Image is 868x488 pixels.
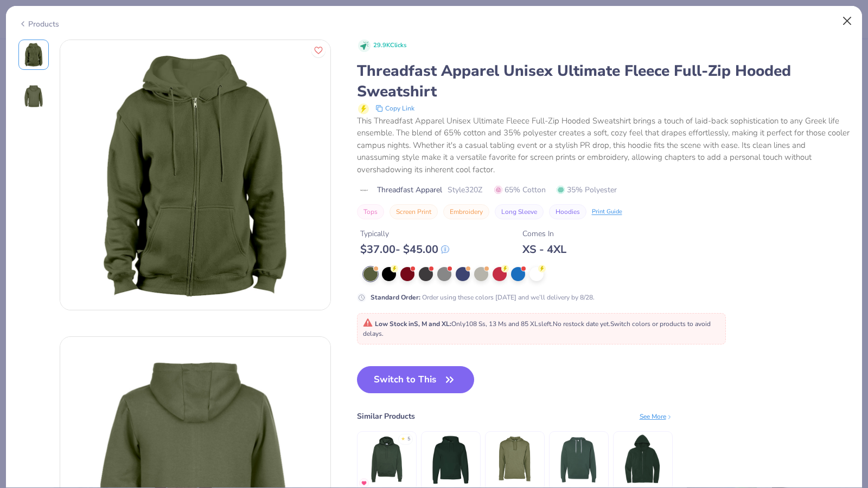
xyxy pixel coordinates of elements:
div: Typically [360,228,449,239]
button: Embroidery [443,204,489,219]
div: This Threadfast Apparel Unisex Ultimate Fleece Full-Zip Hooded Sweatshirt brings a touch of laid-... [357,115,850,176]
div: Similar Products [357,411,415,422]
img: Next Level Adult PCH Pullover Hoodie [489,433,540,485]
span: Only 108 Ss, 13 Ms and 85 XLs left. Switch colors or products to avoid delays. [363,320,711,338]
strong: Low Stock in S, M and XL : [375,320,451,328]
div: ★ [401,435,405,440]
img: Front [21,42,47,68]
span: 35% Polyester [557,184,617,196]
button: Screen Print [390,204,438,219]
div: XS - 4XL [522,243,566,256]
img: Front [60,40,330,310]
button: Close [837,11,858,31]
span: No restock date yet. [553,320,610,328]
button: Long Sleeve [495,204,544,219]
img: brand logo [357,186,372,195]
strong: Standard Order : [371,293,420,302]
div: Threadfast Apparel Unisex Ultimate Fleece Full-Zip Hooded Sweatshirt [357,61,850,102]
div: See More [640,412,673,421]
button: Tops [357,204,384,219]
div: Comes In [522,228,566,239]
button: Switch to This [357,366,475,393]
img: Back [21,83,47,109]
div: Products [18,18,59,30]
span: 29.9K Clicks [373,41,406,50]
span: Threadfast Apparel [377,184,442,196]
button: copy to clipboard [372,102,418,115]
img: District V.I.T.™ Fleece Full-Zip Hoodie [617,433,668,485]
img: MostFav.gif [361,480,367,486]
span: Style 320Z [448,184,482,196]
img: Independent Trading Co. Lightweight Hooded Sweatshirt [553,433,604,485]
img: Champion Adult 9 Oz. Double Dry Eco Pullover Hood [361,433,412,485]
div: Print Guide [592,207,622,217]
span: 65% Cotton [494,184,546,196]
div: Order using these colors [DATE] and we’ll delivery by 8/28. [371,292,595,302]
div: $ 37.00 - $ 45.00 [360,243,449,256]
div: 5 [407,435,410,443]
img: Jerzees Super Sweats Nublend® Hooded Sweatshirt [425,433,476,485]
button: Like [311,43,325,57]
button: Hoodies [549,204,586,219]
